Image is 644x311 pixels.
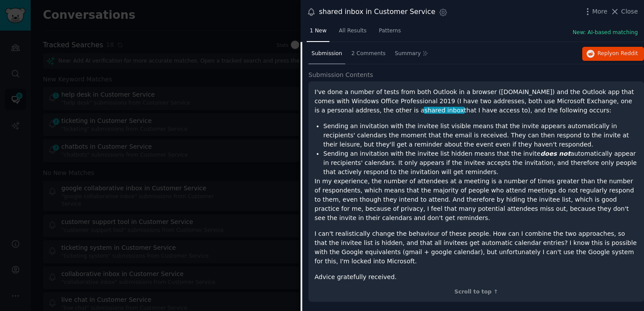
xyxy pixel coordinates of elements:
p: In my experience, the number of attendees at a meeting is a number of times greater than the numb... [315,177,638,223]
button: More [583,7,608,16]
span: 2 Comments [351,50,386,58]
p: I can't realistically change the behaviour of these people. How can I combine the two approaches,... [315,229,638,266]
a: 1 New [307,24,329,42]
button: Replyon Reddit [582,47,644,61]
p: I've done a number of tests from both Outlook in a browser ([DOMAIN_NAME]) and the Outlook app th... [315,87,638,115]
button: Close [610,7,638,16]
span: 1 New [310,27,326,35]
a: All Results [336,24,369,42]
li: Sending an invitation with the invitee list hidden means that the invite automatically appear in ... [323,149,638,177]
span: shared inbox [424,107,465,114]
span: Submission Contents [308,70,373,80]
span: Summary [395,50,421,58]
span: Patterns [379,27,401,35]
span: Close [621,7,638,16]
p: Advice gratefully received. [315,273,638,282]
span: Reply [598,50,638,58]
span: on Reddit [612,50,638,56]
span: All Results [339,27,366,35]
div: Scroll to top ↑ [315,288,638,296]
a: Patterns [376,24,404,42]
div: shared inbox in Customer Service [319,7,435,17]
button: New: AI-based matching [573,29,638,37]
em: does not [541,150,571,157]
span: More [592,7,608,16]
li: Sending an invitation with the invitee list visible means that the invite appears automatically i... [323,122,638,149]
span: Submission [311,50,342,58]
